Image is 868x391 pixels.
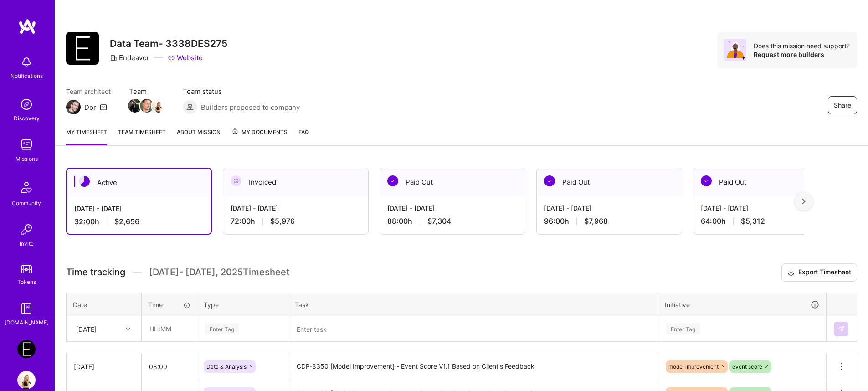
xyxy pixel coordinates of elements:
[802,198,806,205] img: right
[668,363,719,370] span: model improvement
[67,169,211,196] div: Active
[126,327,130,331] i: icon Chevron
[17,340,36,358] img: Endeavor: Data Team- 3338DES275
[177,127,221,145] a: About Mission
[537,168,682,196] div: Paid Out
[231,216,361,226] div: 72:00 h
[10,71,43,81] div: Notifications
[18,18,36,35] img: logo
[142,355,197,379] input: HH:MM
[79,176,90,187] img: Active
[148,300,190,309] div: Time
[100,103,107,111] i: icon Mail
[754,41,850,50] div: Does this mission need support?
[118,127,166,145] a: Team timesheet
[66,127,107,145] a: My timesheet
[17,371,36,389] img: User Avatar
[289,354,657,379] textarea: CDP-8350 [Model Improvement] - Event Score V1.1 Based on Client's Feedback
[168,53,203,62] a: Website
[149,267,289,278] span: [DATE] - [DATE] , 2025 Timesheet
[84,103,96,112] div: Dor
[15,176,37,198] img: Community
[197,293,288,316] th: Type
[837,325,845,333] img: Submit
[17,53,36,71] img: bell
[15,371,38,389] a: User Avatar
[110,54,117,62] i: icon CompanyGray
[288,293,658,316] th: Task
[231,127,288,137] span: My Documents
[231,175,241,186] img: Invoiced
[114,217,139,226] span: $2,656
[110,38,227,49] h3: Data Team- 3338DES275
[231,203,361,213] div: [DATE] - [DATE]
[231,127,288,145] a: My Documents
[20,239,34,248] div: Invite
[17,136,36,154] img: teamwork
[544,216,674,226] div: 96:00 h
[153,98,164,113] a: Team Member Avatar
[66,100,81,114] img: Team Architect
[298,127,309,145] a: FAQ
[205,322,239,336] div: Enter Tag
[66,267,125,278] span: Time tracking
[74,362,134,371] div: [DATE]
[223,168,368,196] div: Invoiced
[693,168,838,196] div: Paid Out
[66,87,111,96] span: Team architect
[387,203,518,213] div: [DATE] - [DATE]
[270,216,295,226] span: $5,976
[380,168,525,196] div: Paid Out
[201,103,300,112] span: Builders proposed to company
[665,299,820,310] div: Initiative
[15,340,38,358] a: Endeavor: Data Team- 3338DES275
[828,96,857,114] button: Share
[17,95,36,113] img: discovery
[724,39,746,61] img: Avatar
[701,175,712,186] img: Paid Out
[387,175,398,186] img: Paid Out
[21,265,32,273] img: tokens
[14,113,40,123] div: Discovery
[781,263,857,282] button: Export Timesheet
[5,318,49,327] div: [DOMAIN_NAME]
[67,293,142,316] th: Date
[584,216,608,226] span: $7,968
[183,87,300,96] span: Team status
[76,324,97,334] div: [DATE]
[12,198,41,208] div: Community
[128,99,142,113] img: Team Member Avatar
[74,204,204,213] div: [DATE] - [DATE]
[110,53,149,62] div: Endeavor
[544,175,555,186] img: Paid Out
[129,98,141,113] a: Team Member Avatar
[834,101,851,110] span: Share
[427,216,451,226] span: $7,304
[17,299,36,318] img: guide book
[183,100,197,114] img: Builders proposed to company
[544,203,674,213] div: [DATE] - [DATE]
[206,363,247,370] span: Data & Analysis
[701,203,831,213] div: [DATE] - [DATE]
[142,317,196,341] input: HH:MM
[141,98,153,113] a: Team Member Avatar
[732,363,762,370] span: event score
[666,322,700,336] div: Enter Tag
[66,32,99,65] img: Company Logo
[17,277,36,287] div: Tokens
[74,217,204,226] div: 32:00 h
[701,216,831,226] div: 64:00 h
[140,99,154,113] img: Team Member Avatar
[152,99,165,113] img: Team Member Avatar
[17,221,36,239] img: Invite
[787,268,795,278] i: icon Download
[129,87,164,96] span: Team
[387,216,518,226] div: 88:00 h
[15,154,38,164] div: Missions
[754,50,850,59] div: Request more builders
[741,216,765,226] span: $5,312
